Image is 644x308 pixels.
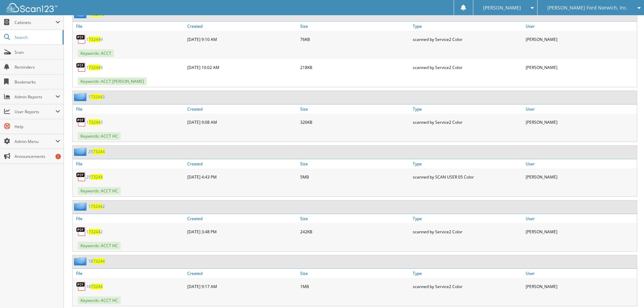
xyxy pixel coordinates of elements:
[78,77,147,85] span: Keywords: ACCT [PERSON_NAME]
[299,159,411,168] a: Size
[411,159,524,168] a: Type
[524,280,637,293] div: [PERSON_NAME]
[186,170,299,184] div: [DATE] 4:43 PM
[15,20,55,25] span: Cabinets
[89,65,100,70] span: 73244
[299,115,411,129] div: 326KB
[15,94,55,100] span: Admin Reports
[93,258,105,264] span: 73244
[88,258,105,264] a: 1873244
[78,49,114,57] span: Keywords: ACCT
[411,32,524,46] div: scanned by Service2 Color
[411,225,524,238] div: scanned by Service2 Color
[411,280,524,293] div: scanned by Service2 Color
[76,62,86,72] img: PDF.png
[15,124,60,129] span: Help
[73,159,186,168] a: File
[524,214,637,223] a: User
[88,149,105,155] a: 2573244
[74,202,88,211] img: folder2.png
[73,269,186,278] a: File
[86,174,103,180] a: 2573244
[186,32,299,46] div: [DATE] 9:10 AM
[411,22,524,31] a: Type
[86,284,103,289] a: 1873244
[91,204,102,209] span: 73244
[91,94,102,100] span: 73244
[299,22,411,31] a: Size
[524,170,637,184] div: [PERSON_NAME]
[524,104,637,114] a: User
[524,269,637,278] a: User
[15,64,60,70] span: Reminders
[299,214,411,223] a: Size
[88,204,105,209] a: 1732442
[74,257,88,265] img: folder2.png
[86,37,103,42] a: 1732449
[73,104,186,114] a: File
[524,61,637,74] div: [PERSON_NAME]
[299,269,411,278] a: Size
[78,297,121,304] span: Keywords: ACCT HC
[74,147,88,156] img: folder2.png
[186,159,299,168] a: Created
[186,269,299,278] a: Created
[411,214,524,223] a: Type
[186,22,299,31] a: Created
[186,280,299,293] div: [DATE] 9:17 AM
[86,65,103,70] a: 1732449
[524,225,637,238] div: [PERSON_NAME]
[86,119,103,125] a: 1732443
[411,115,524,129] div: scanned by Service2 Color
[89,37,100,42] span: 73244
[524,159,637,168] a: User
[7,3,57,12] img: scan123-logo-white.svg
[411,104,524,114] a: Type
[76,34,86,44] img: PDF.png
[88,94,105,100] a: 1732443
[299,225,411,238] div: 242KB
[91,174,103,180] span: 73244
[186,225,299,238] div: [DATE] 3:48 PM
[55,154,61,159] div: 1
[299,104,411,114] a: Size
[524,115,637,129] div: [PERSON_NAME]
[547,6,628,10] span: [PERSON_NAME] Ford Norwich, Inc.
[73,214,186,223] a: File
[78,187,121,195] span: Keywords: ACCT HC
[78,132,121,140] span: Keywords: ACCT HC
[186,104,299,114] a: Created
[483,6,521,10] span: [PERSON_NAME]
[74,93,88,101] img: folder2.png
[76,227,86,237] img: PDF.png
[76,117,86,127] img: PDF.png
[15,153,60,159] span: Announcements
[15,109,55,115] span: User Reports
[524,22,637,31] a: User
[299,280,411,293] div: 1MB
[89,119,100,125] span: 73244
[186,61,299,74] div: [DATE] 10:02 AM
[411,269,524,278] a: Type
[411,170,524,184] div: scanned by SCAN USER 05 Color
[15,79,60,85] span: Bookmarks
[86,229,103,235] a: 1732442
[186,115,299,129] div: [DATE] 9:08 AM
[299,32,411,46] div: 76KB
[524,32,637,46] div: [PERSON_NAME]
[76,281,86,291] img: PDF.png
[15,49,60,55] span: Scan
[411,61,524,74] div: scanned by Service2 Color
[299,170,411,184] div: 5MB
[15,34,59,40] span: Search
[78,242,121,250] span: Keywords: ACCT HC
[89,229,100,235] span: 73244
[91,284,103,289] span: 73244
[73,22,186,31] a: File
[93,149,105,155] span: 73244
[15,139,55,144] span: Admin Menu
[76,172,86,182] img: PDF.png
[186,214,299,223] a: Created
[299,61,411,74] div: 218KB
